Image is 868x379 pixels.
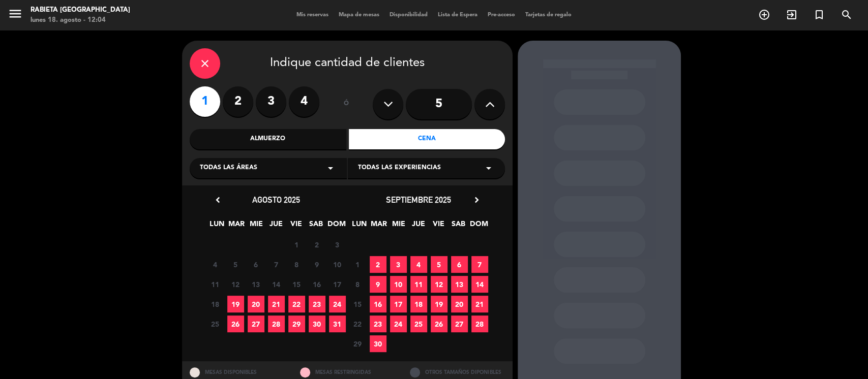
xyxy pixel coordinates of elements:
[207,276,224,293] span: 11
[349,129,505,149] div: Cena
[329,315,346,332] span: 31
[410,256,427,273] span: 4
[370,335,386,352] span: 30
[248,315,264,332] span: 27
[309,315,325,332] span: 30
[329,256,346,273] span: 10
[390,256,407,273] span: 3
[268,315,285,332] span: 28
[329,236,346,253] span: 3
[431,276,447,293] span: 12
[471,256,488,273] span: 7
[349,296,366,312] span: 15
[813,9,825,21] i: turned_in_not
[309,256,325,273] span: 9
[288,256,305,273] span: 8
[327,218,344,235] span: DOM
[483,162,495,174] i: arrow_drop_down
[329,296,346,312] span: 24
[430,218,447,235] span: VIE
[390,296,407,312] span: 17
[471,276,488,293] span: 14
[520,12,577,18] span: Tarjetas de regalo
[471,315,488,332] span: 28
[324,162,337,174] i: arrow_drop_down
[256,86,286,117] label: 3
[190,48,505,79] div: Indique cantidad de clientes
[841,9,853,21] i: search
[410,296,427,312] span: 18
[199,57,211,70] i: close
[370,276,386,293] span: 9
[200,163,257,173] span: Todas las áreas
[252,195,300,205] span: agosto 2025
[471,195,482,205] i: chevron_right
[308,218,324,235] span: SAB
[8,6,23,25] button: menu
[248,218,265,235] span: MIE
[451,315,468,332] span: 27
[451,276,468,293] span: 13
[334,12,384,18] span: Mapa de mesas
[227,296,244,312] span: 19
[288,236,305,253] span: 1
[223,86,253,117] label: 2
[309,236,325,253] span: 2
[370,296,386,312] span: 16
[309,276,325,293] span: 16
[431,296,447,312] span: 19
[330,86,363,122] div: ó
[213,195,223,205] i: chevron_left
[288,276,305,293] span: 15
[208,218,225,235] span: LUN
[227,315,244,332] span: 26
[758,9,770,21] i: add_circle_outline
[248,296,264,312] span: 20
[390,276,407,293] span: 10
[431,256,447,273] span: 5
[451,296,468,312] span: 20
[351,218,368,235] span: LUN
[386,195,451,205] span: septiembre 2025
[309,296,325,312] span: 23
[384,12,433,18] span: Disponibilidad
[451,256,468,273] span: 6
[410,315,427,332] span: 25
[268,256,285,273] span: 7
[228,218,245,235] span: MAR
[268,218,285,235] span: JUE
[450,218,467,235] span: SAB
[207,296,224,312] span: 18
[248,276,264,293] span: 13
[433,12,483,18] span: Lista de Espera
[288,218,305,235] span: VIE
[358,163,441,173] span: Todas las experiencias
[483,12,520,18] span: Pre-acceso
[471,296,488,312] span: 21
[349,335,366,352] span: 29
[786,9,798,21] i: exit_to_app
[248,256,264,273] span: 6
[190,86,220,117] label: 1
[8,6,23,21] i: menu
[227,276,244,293] span: 12
[329,276,346,293] span: 17
[410,276,427,293] span: 11
[207,315,224,332] span: 25
[370,315,386,332] span: 23
[391,218,407,235] span: MIE
[470,218,487,235] span: DOM
[207,256,224,273] span: 4
[289,86,319,117] label: 4
[190,129,346,149] div: Almuerzo
[268,296,285,312] span: 21
[371,218,387,235] span: MAR
[349,315,366,332] span: 22
[31,5,130,15] div: Rabieta [GEOGRAPHIC_DATA]
[349,256,366,273] span: 1
[227,256,244,273] span: 5
[291,12,334,18] span: Mis reservas
[349,276,366,293] span: 8
[268,276,285,293] span: 14
[390,315,407,332] span: 24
